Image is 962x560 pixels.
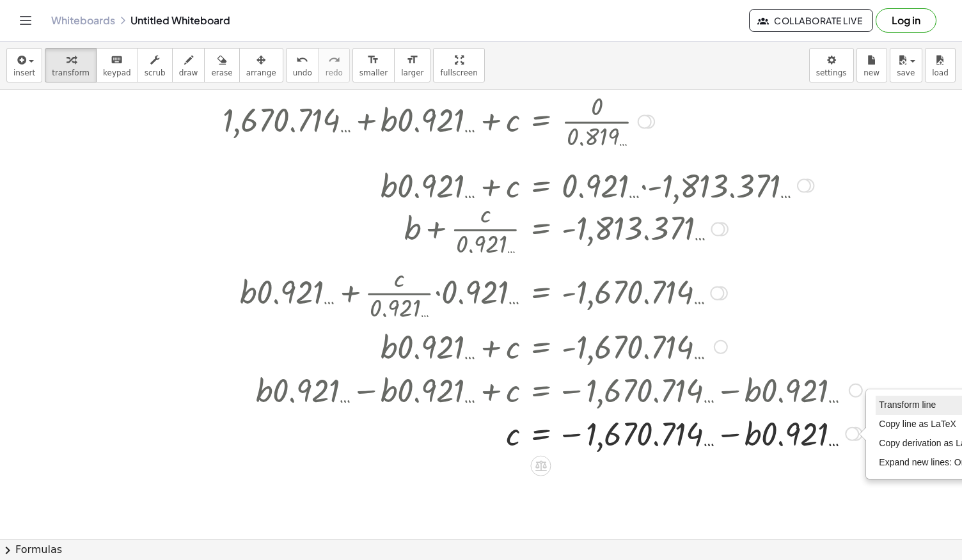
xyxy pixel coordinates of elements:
button: format_sizelarger [394,48,430,82]
button: insert [6,48,42,82]
i: format_size [406,52,418,68]
button: scrub [138,48,173,82]
span: settings [816,68,847,77]
span: smaller [359,68,388,77]
button: arrange [239,48,283,82]
button: redoredo [319,48,350,82]
i: format_size [367,52,379,68]
span: new [863,68,879,77]
span: erase [211,68,232,77]
button: new [856,48,887,82]
button: draw [172,48,205,82]
span: load [932,68,949,77]
span: save [897,68,915,77]
button: transform [45,48,97,82]
a: Whiteboards [51,14,115,27]
button: Collaborate Live [749,9,873,32]
button: format_sizesmaller [352,48,395,82]
span: insert [13,68,35,77]
span: Copy line as LaTeX [879,419,956,429]
span: keypad [103,68,131,77]
i: undo [296,52,308,68]
button: Toggle navigation [15,10,36,31]
span: Collaborate Live [760,15,862,26]
button: settings [809,48,854,82]
i: keyboard [111,52,123,68]
span: arrange [246,68,276,77]
span: redo [326,68,343,77]
button: keyboardkeypad [96,48,138,82]
i: redo [328,52,340,68]
button: erase [204,48,239,82]
span: larger [401,68,423,77]
span: Transform line [879,400,936,410]
span: fullscreen [440,68,477,77]
span: undo [293,68,312,77]
span: scrub [145,68,166,77]
button: save [890,48,922,82]
span: draw [179,68,198,77]
span: transform [52,68,90,77]
button: Log in [876,8,936,33]
button: fullscreen [433,48,484,82]
button: load [925,48,956,82]
button: undoundo [286,48,319,82]
div: Apply the same math to both sides of the equation [530,455,551,476]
